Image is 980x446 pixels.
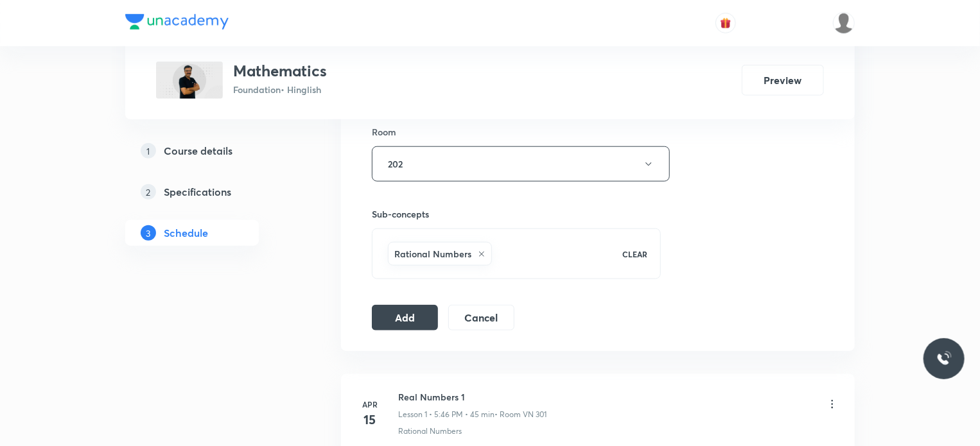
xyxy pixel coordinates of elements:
h5: Course details [164,143,232,159]
button: avatar [715,13,736,33]
h6: Room [372,125,396,139]
img: avatar [720,17,731,29]
h3: Mathematics [233,62,327,80]
a: 1Course details [125,138,300,164]
button: Add [372,305,438,330]
p: Lesson 1 • 5:46 PM • 45 min [398,409,494,420]
p: 3 [141,225,156,241]
button: Cancel [448,305,514,330]
h6: Rational Numbers [394,247,471,261]
p: • Room VN 301 [494,409,547,420]
p: 1 [141,143,156,159]
img: ttu [936,351,952,366]
img: Dhirendra singh [833,12,855,34]
h6: Real Numbers 1 [398,390,547,404]
img: FBDC1720-9AB1-4D13-A2D4-6A696BDAF092_plus.png [156,62,223,99]
button: 202 [372,146,670,182]
p: Rational Numbers [398,425,462,437]
a: 2Specifications [125,179,300,205]
h5: Schedule [164,225,208,241]
p: Foundation • Hinglish [233,83,327,96]
p: CLEAR [622,248,647,260]
h4: 15 [357,410,383,429]
button: Preview [742,65,824,96]
h5: Specifications [164,184,231,200]
h6: Sub-concepts [372,207,661,221]
p: 2 [141,184,156,200]
a: Company Logo [125,14,229,33]
img: Company Logo [125,14,229,30]
h6: Apr [357,399,383,410]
